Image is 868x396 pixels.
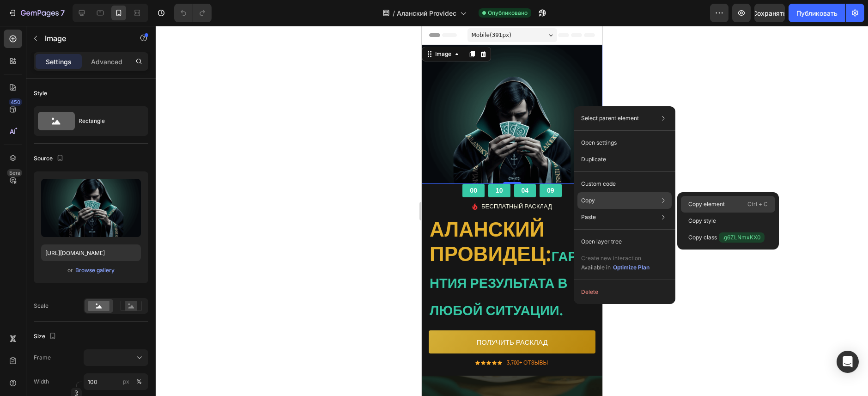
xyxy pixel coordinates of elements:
[123,378,129,386] div: px
[67,265,73,276] span: or
[422,26,602,396] iframe: Design area
[61,7,65,18] p: 7
[577,284,672,300] button: Delete
[688,217,716,225] p: Copy style
[121,376,132,387] button: %
[174,4,212,22] div: Undo/Redo
[34,353,51,362] label: Frame
[581,238,622,246] p: Open layer tree
[4,4,69,22] button: 7
[75,266,115,274] div: Browse gallery
[34,152,66,165] div: Source
[134,376,145,387] button: px
[41,179,141,237] img: preview-image
[581,139,617,147] p: Open settings
[581,213,596,221] p: Paste
[136,378,142,386] div: %
[688,232,765,243] p: Copy class
[613,263,650,272] button: Optimize Plan
[91,57,122,67] p: Advanced
[613,263,649,272] div: Optimize Plan
[488,9,528,17] span: Опубликовано
[581,254,650,263] p: Create new interaction
[688,200,725,208] p: Copy element
[45,33,123,44] p: Image
[581,180,616,188] p: Custom code
[41,244,141,261] input: https://example.com/image.jpg
[393,8,395,18] span: /
[9,98,22,106] div: 450
[34,302,49,310] div: Scale
[79,110,135,132] div: Rectangle
[34,330,58,343] div: Size
[46,57,72,67] p: Settings
[754,4,785,22] button: Сохранять
[34,89,47,97] div: Style
[796,8,838,18] div: Публиковать
[747,200,768,209] p: Ctrl + C
[581,196,595,205] p: Copy
[581,264,611,271] span: Available in
[75,266,115,275] button: Browse gallery
[581,155,606,164] p: Duplicate
[7,169,22,177] div: Бета
[753,9,787,17] span: Сохранять
[34,378,49,386] label: Width
[837,351,859,373] div: Open Intercom Messenger
[581,114,639,122] p: Select parent element
[397,8,456,18] span: Аланский Providec
[719,232,765,243] span: .g6ZLNmxKX0
[84,373,148,390] input: px%
[789,4,845,22] button: Публиковать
